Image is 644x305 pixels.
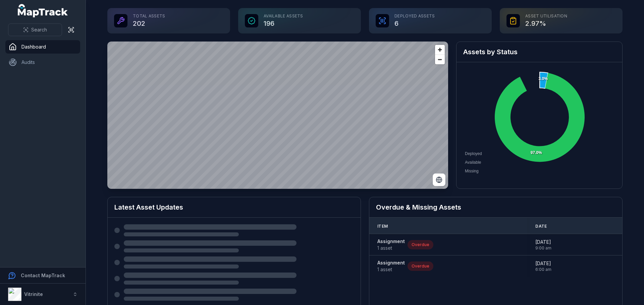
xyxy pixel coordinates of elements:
span: 1 asset [377,266,405,273]
span: [DATE] [535,239,551,245]
span: Search [31,26,47,33]
button: Switch to Satellite View [433,173,445,186]
button: Search [8,23,62,36]
a: Dashboard [5,40,80,54]
canvas: Map [107,42,448,189]
h2: Overdue & Missing Assets [376,203,615,212]
h2: Assets by Status [463,47,615,57]
time: 9/12/2025, 6:00:00 AM [535,260,551,272]
strong: Vitrinite [24,291,43,297]
span: Date [535,224,547,229]
button: Zoom in [435,45,445,55]
div: Overdue [408,240,433,249]
span: Missing [465,169,479,173]
time: 7/14/2025, 9:00:00 AM [535,239,551,251]
span: 9:00 am [535,245,551,251]
a: Assignment1 asset [377,259,405,273]
a: Assignment1 asset [377,238,405,251]
span: Deployed [465,151,482,156]
span: 1 asset [377,245,405,251]
button: Zoom out [435,55,445,64]
h2: Latest Asset Updates [114,203,354,212]
strong: Contact MapTrack [21,273,65,278]
a: MapTrack [18,4,68,17]
span: Available [465,160,481,165]
a: Audits [5,56,80,69]
span: 6:00 am [535,267,551,272]
strong: Assignment [377,238,405,245]
strong: Assignment [377,259,405,266]
span: Item [377,224,388,229]
span: [DATE] [535,260,551,267]
div: Overdue [408,261,433,271]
